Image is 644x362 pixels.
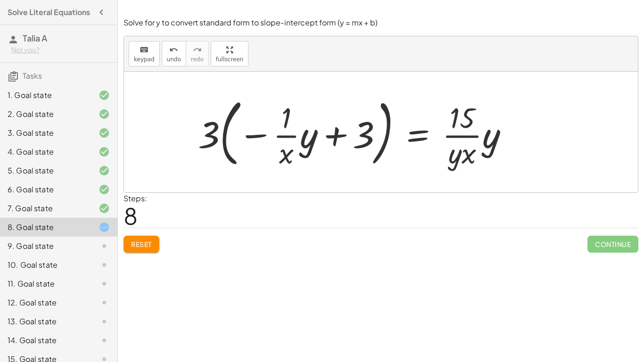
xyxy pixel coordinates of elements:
div: 13. Goal state [8,316,83,327]
p: Solve for y to convert standard form to slope-intercept form (y = mx + b) [124,17,638,28]
i: Task not started. [99,259,110,271]
i: Task not started. [99,297,110,308]
i: Task finished and correct. [99,146,110,157]
div: Not you? [11,45,110,55]
button: fullscreen [211,41,248,66]
div: 6. Goal state [8,184,83,195]
div: 5. Goal state [8,165,83,176]
button: undoundo [162,41,186,66]
span: fullscreen [216,56,243,63]
i: Task finished and correct. [99,165,110,176]
i: Task finished and correct. [99,90,110,101]
div: 11. Goal state [8,278,83,289]
span: redo [191,56,204,63]
i: Task finished and correct. [99,184,110,195]
div: 9. Goal state [8,240,83,252]
label: Steps: [124,193,147,203]
div: 10. Goal state [8,259,83,271]
span: keypad [134,56,155,63]
button: redoredo [186,41,209,66]
div: 12. Goal state [8,297,83,308]
div: 2. Goal state [8,108,83,120]
div: 4. Goal state [8,146,83,157]
span: undo [167,56,181,63]
button: Reset [124,236,159,253]
div: 3. Goal state [8,127,83,139]
div: 7. Goal state [8,203,83,214]
i: redo [193,44,202,56]
span: Tasks [23,71,42,81]
i: undo [169,44,178,56]
i: Task not started. [99,335,110,346]
span: Talia A [23,33,47,43]
i: Task not started. [99,240,110,252]
div: 1. Goal state [8,90,83,101]
div: 14. Goal state [8,335,83,346]
button: keyboardkeypad [129,41,160,66]
i: Task finished and correct. [99,108,110,120]
i: Task not started. [99,316,110,327]
i: Task finished and correct. [99,127,110,139]
i: Task started. [99,222,110,233]
div: 8. Goal state [8,222,83,233]
i: Task not started. [99,278,110,289]
h4: Solve Literal Equations [8,7,90,18]
i: keyboard [140,44,149,56]
span: Reset [131,240,152,248]
span: 8 [124,201,138,230]
i: Task finished and correct. [99,203,110,214]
